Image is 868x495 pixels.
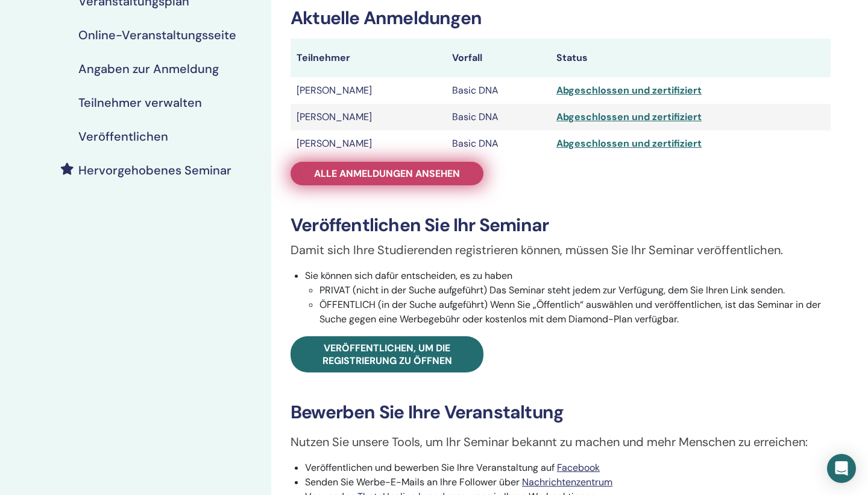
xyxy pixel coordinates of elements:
div: Open Intercom Messenger [827,454,856,483]
h3: Aktuelle Anmeldungen [291,7,831,29]
a: Nachrichtenzentrum [522,476,612,488]
div: Abgeschlossen und zertifiziert [556,83,825,98]
span: Veröffentlichen, um die Registrierung zu öffnen [322,342,452,367]
h3: Bewerben Sie Ihre Veranstaltung [291,401,831,423]
td: [PERSON_NAME] [291,130,446,157]
a: Alle Anmeldungen ansehen [291,162,483,185]
li: Veröffentlichen und bewerben Sie Ihre Veranstaltung auf [305,461,831,475]
th: Vorfall [446,39,550,77]
a: Facebook [557,461,600,474]
td: Basic DNA [446,130,550,157]
td: [PERSON_NAME] [291,104,446,130]
h3: Veröffentlichen Sie Ihr Seminar [291,214,831,236]
h4: Veröffentlichen [78,129,168,144]
h4: Online-Veranstaltungsseite [78,28,236,42]
li: Sie können sich dafür entscheiden, es zu haben [305,269,831,327]
li: Senden Sie Werbe-E-Mails an Ihre Follower über [305,475,831,490]
th: Teilnehmer [291,39,446,77]
h4: Teilnehmer verwalten [78,95,202,110]
th: Status [550,39,831,77]
td: Basic DNA [446,104,550,130]
p: Damit sich Ihre Studierenden registrieren können, müssen Sie Ihr Seminar veröffentlichen. [291,241,831,259]
td: [PERSON_NAME] [291,77,446,104]
span: Alle Anmeldungen ansehen [314,167,460,180]
p: Nutzen Sie unsere Tools, um Ihr Seminar bekannt zu machen und mehr Menschen zu erreichen: [291,433,831,451]
div: Abgeschlossen und zertifiziert [556,136,825,151]
li: ÖFFENTLICH (in der Suche aufgeführt) Wenn Sie „Öffentlich“ auswählen und veröffentlichen, ist das... [319,298,831,327]
li: PRIVAT (nicht in der Suche aufgeführt) Das Seminar steht jedem zur Verfügung, dem Sie Ihren Link ... [319,283,831,298]
a: Veröffentlichen, um die Registrierung zu öffnen [291,336,483,372]
td: Basic DNA [446,77,550,104]
h4: Hervorgehobenes Seminar [78,163,231,177]
div: Abgeschlossen und zertifiziert [556,110,825,124]
h4: Angaben zur Anmeldung [78,62,219,76]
